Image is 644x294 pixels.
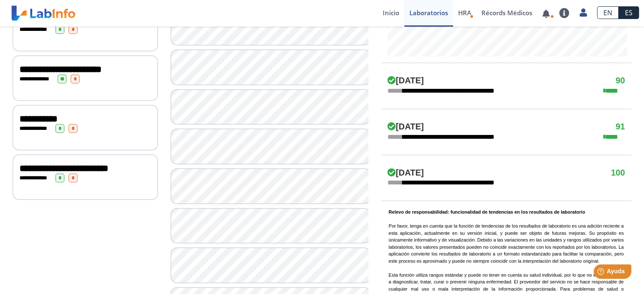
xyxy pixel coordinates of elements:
h4: 91 [616,122,625,132]
h4: [DATE] [387,122,424,132]
a: ES [619,6,639,19]
iframe: Help widget launcher [569,261,635,285]
a: EN [597,6,619,19]
span: HRA [458,8,471,17]
b: Relevo de responsabilidad: funcionalidad de tendencias en los resultados de laboratorio [389,209,585,214]
h4: [DATE] [387,168,424,178]
h4: 100 [611,168,625,178]
h4: [DATE] [387,76,424,86]
h4: 90 [616,76,625,86]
